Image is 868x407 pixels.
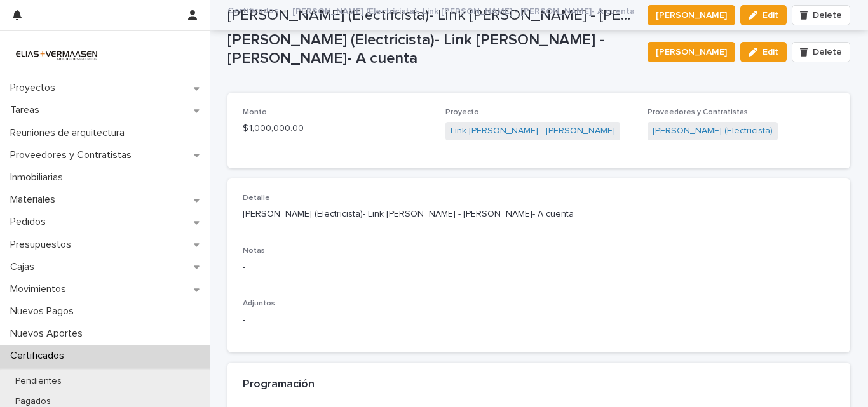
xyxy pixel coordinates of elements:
p: - [243,314,430,327]
a: Certificados [227,3,278,17]
p: Presupuestos [5,239,81,251]
p: Movimientos [5,283,76,295]
p: Nuevos Aportes [5,328,93,340]
button: Edit [740,42,787,62]
span: Proyecto [445,109,479,116]
span: Delete [813,48,842,57]
p: Proyectos [5,82,65,94]
p: [PERSON_NAME] (Electricista)- Link [PERSON_NAME] - [PERSON_NAME]- A cuenta [243,208,835,221]
p: - [243,261,835,274]
span: Detalle [243,194,270,202]
img: HMeL2XKrRby6DNq2BZlM [10,41,103,67]
p: [PERSON_NAME] (Electricista)- Link [PERSON_NAME] - [PERSON_NAME]- A cuenta [227,31,637,68]
p: Pagados [5,396,61,407]
p: Pedidos [5,216,56,228]
p: Cajas [5,261,44,273]
p: Pendientes [5,376,72,387]
span: Notas [243,247,265,255]
button: Delete [792,42,850,62]
span: Adjuntos [243,300,275,307]
button: [PERSON_NAME] [648,42,735,62]
a: Link [PERSON_NAME] - [PERSON_NAME] [451,124,615,138]
span: Proveedores y Contratistas [648,109,748,116]
p: Reuniones de arquitectura [5,127,135,139]
p: $ 1,000,000.00 [243,122,430,135]
a: [PERSON_NAME] (Electricista) [653,124,773,138]
p: Inmobiliarias [5,171,73,183]
p: Certificados [5,350,74,362]
p: Nuevos Pagos [5,305,84,317]
p: [PERSON_NAME] (Electricista)- Link [PERSON_NAME] - [PERSON_NAME]- A cuenta [292,3,635,17]
p: Tareas [5,104,50,116]
h2: Programación [243,378,315,392]
p: Proveedores y Contratistas [5,149,142,161]
span: Monto [243,109,267,116]
span: Edit [763,48,778,57]
span: [PERSON_NAME] [656,46,727,58]
p: Materiales [5,194,65,206]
